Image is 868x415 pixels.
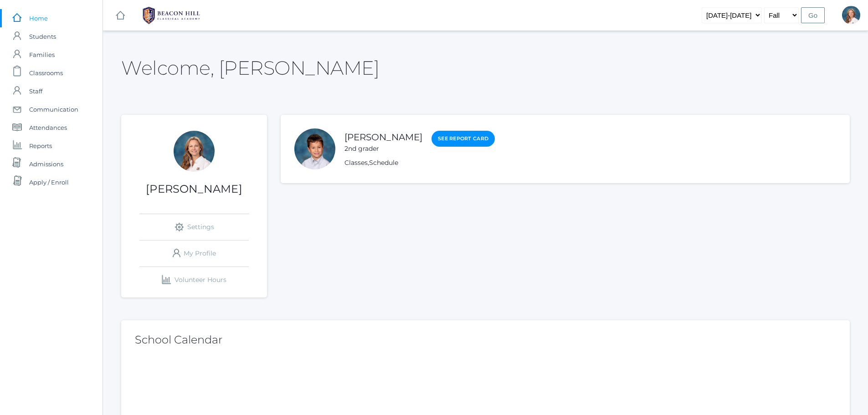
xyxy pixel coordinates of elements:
[29,100,78,118] span: Communication
[344,132,422,143] a: [PERSON_NAME]
[29,46,55,64] span: Families
[29,118,67,137] span: Attendances
[137,4,205,27] img: 1_BHCALogos-05.png
[121,183,267,195] h1: [PERSON_NAME]
[29,82,42,100] span: Staff
[135,334,836,346] h2: School Calendar
[139,267,249,293] a: Volunteer Hours
[842,6,860,24] div: Jessica Diaz
[29,64,63,82] span: Classrooms
[121,57,379,78] h2: Welcome, [PERSON_NAME]
[431,131,495,147] a: See Report Card
[29,137,52,155] span: Reports
[139,214,249,240] a: Settings
[29,173,69,191] span: Apply / Enroll
[801,7,825,23] input: Go
[344,144,422,154] div: 2nd grader
[29,27,56,46] span: Students
[29,9,48,27] span: Home
[344,158,495,168] div: ,
[139,241,249,266] a: My Profile
[29,155,63,173] span: Admissions
[294,128,335,169] div: Marco Diaz
[369,159,398,167] a: Schedule
[344,159,368,167] a: Classes
[174,131,215,172] div: Jessica Diaz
